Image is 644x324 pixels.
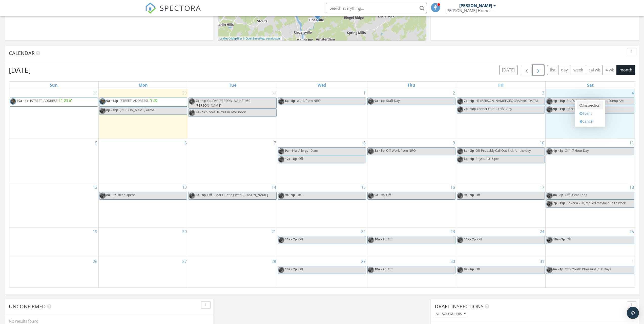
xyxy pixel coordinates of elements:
[457,106,463,113] img: cover_photo.jpg
[228,82,237,89] a: Tuesday
[188,257,277,287] td: Go to October 28, 2025
[278,148,284,155] img: cover_photo.jpg
[586,65,603,75] button: cal wk
[368,237,374,243] img: cover_photo.jpg
[10,98,98,107] a: 10a - 1p [STREET_ADDRESS]
[521,65,533,75] button: Previous month
[271,89,277,97] a: Go to September 30, 2025
[406,82,416,89] a: Thursday
[278,156,284,163] img: cover_photo.jpg
[475,98,538,103] span: HE [PERSON_NAME][GEOGRAPHIC_DATA]
[99,98,106,105] img: cover_photo.jpg
[435,311,467,317] button: All schedulers
[367,183,456,227] td: Go to October 16, 2025
[277,227,367,257] td: Go to October 22, 2025
[297,193,303,197] span: Off -
[120,108,155,112] span: [PERSON_NAME] Arrive
[318,14,321,17] div: 11 Musconetcong St, Alpha, NJ 08865
[436,312,466,316] div: All schedulers
[9,65,31,75] h2: [DATE]
[477,237,482,241] span: Off
[456,257,545,287] td: Go to October 31, 2025
[92,227,98,236] a: Go to October 19, 2025
[273,139,277,147] a: Go to October 7, 2025
[477,106,512,111] span: Dinner Out - Stefs Bday
[106,98,158,103] a: 9a - 12p [STREET_ADDRESS]
[553,267,563,271] span: 6a - 1p
[118,193,135,197] span: Bear Opens
[628,227,635,236] a: Go to October 25, 2025
[219,37,228,40] a: Leaflet
[375,267,386,271] span: 10a - 7p
[196,98,250,108] span: Golf w/ [PERSON_NAME] 950 [PERSON_NAME]
[567,98,624,103] span: Stef's Bday Getaway - Lopat Dump AM
[464,237,476,241] span: 10a - 7p
[277,89,367,139] td: Go to October 1, 2025
[546,98,553,105] img: cover_photo.jpg
[278,193,284,199] img: cover_photo.jpg
[228,37,242,40] a: © MapTiler
[577,101,603,109] a: Inspection
[145,7,201,17] a: SPECTORA
[138,82,149,89] a: Monday
[92,89,98,97] a: Go to September 28, 2025
[375,148,385,153] span: 8a - 5p
[188,89,277,139] td: Go to September 30, 2025
[457,156,463,163] img: cover_photo.jpg
[546,193,553,199] img: cover_photo.jpg
[181,89,188,97] a: Go to September 29, 2025
[297,98,321,103] span: Work from NRO
[546,148,553,155] img: cover_photo.jpg
[628,139,635,147] a: Go to October 11, 2025
[456,183,545,227] td: Go to October 17, 2025
[464,106,476,111] span: 7p - 10p
[271,257,277,265] a: Go to October 28, 2025
[547,65,558,75] button: list
[603,65,617,75] button: 4 wk
[362,139,367,147] a: Go to October 8, 2025
[546,89,635,139] td: Go to October 4, 2025
[160,3,201,13] span: SPECTORA
[298,267,303,271] span: Off
[94,139,98,147] a: Go to October 5, 2025
[98,139,188,183] td: Go to October 6, 2025
[9,183,98,227] td: Go to October 12, 2025
[497,82,505,89] a: Friday
[388,267,393,271] span: Off
[616,65,635,75] button: month
[360,227,367,236] a: Go to October 22, 2025
[475,156,499,161] span: Physical 315 pm
[106,108,118,112] span: 8p - 10p
[553,148,563,153] span: 1p - 8p
[367,139,456,183] td: Go to October 9, 2025
[565,267,611,271] span: Off - Youth Pheasant 7 Hr Days
[449,183,456,191] a: Go to October 16, 2025
[326,3,427,13] input: Search everything...
[30,98,58,103] span: [STREET_ADDRESS]
[475,148,531,153] span: Off Probably Call Out Sick for the day
[362,89,367,97] a: Go to October 1, 2025
[375,193,385,197] span: 9a - 9p
[449,257,456,265] a: Go to October 30, 2025
[558,65,571,75] button: day
[9,257,98,287] td: Go to October 26, 2025
[99,193,106,199] img: cover_photo.jpg
[106,98,118,103] span: 9a - 12p
[541,89,545,97] a: Go to October 3, 2025
[565,193,587,197] span: Off - Bear Ends
[532,65,544,75] button: Next month
[456,227,545,257] td: Go to October 24, 2025
[181,227,188,236] a: Go to October 20, 2025
[196,98,206,103] span: 9a - 1p
[9,303,46,310] span: Unconfirmed
[452,139,456,147] a: Go to October 9, 2025
[464,148,474,153] span: 8a - 3p
[285,193,295,197] span: 9a - 9p
[553,201,565,205] span: 7p - 11p
[546,201,553,207] img: cover_photo.jpg
[386,193,391,197] span: Off
[188,183,277,227] td: Go to October 14, 2025
[546,237,553,243] img: cover_photo.jpg
[92,183,98,191] a: Go to October 12, 2025
[457,267,463,273] img: cover_photo.jpg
